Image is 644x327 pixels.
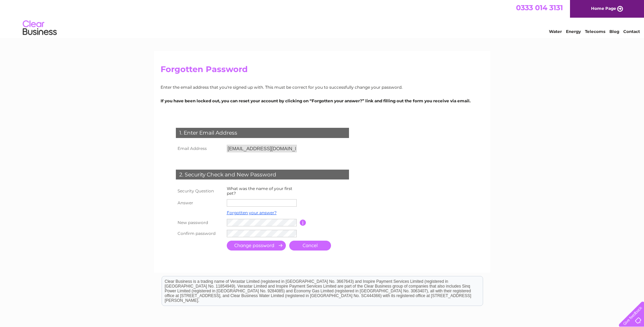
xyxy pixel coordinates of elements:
img: logo.png [22,18,57,38]
div: Clear Business is a trading name of Verastar Limited (registered in [GEOGRAPHIC_DATA] No. 3667643... [162,4,483,33]
a: Telecoms [585,29,605,34]
h2: Forgotten Password [161,65,484,78]
a: Contact [623,29,640,34]
a: 0333 014 3131 [516,3,563,12]
div: 1. Enter Email Address [176,128,349,138]
div: 2. Security Check and New Password [176,170,349,180]
a: Energy [566,29,581,34]
th: Answer [174,197,225,208]
a: Forgotten your answer? [227,210,277,215]
input: Submit [227,241,286,251]
th: New password [174,217,225,228]
th: Email Address [174,143,225,154]
p: Enter the email address that you're signed up with. This must be correct for you to successfully ... [161,84,484,90]
input: Information [300,220,306,226]
a: Water [549,29,562,34]
th: Confirm password [174,228,225,239]
th: Security Question [174,185,225,197]
p: If you have been locked out, you can reset your account by clicking on “Forgotten your answer?” l... [161,98,484,104]
label: What was the name of your first pet? [227,186,292,196]
a: Cancel [289,241,331,251]
a: Blog [609,29,619,34]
